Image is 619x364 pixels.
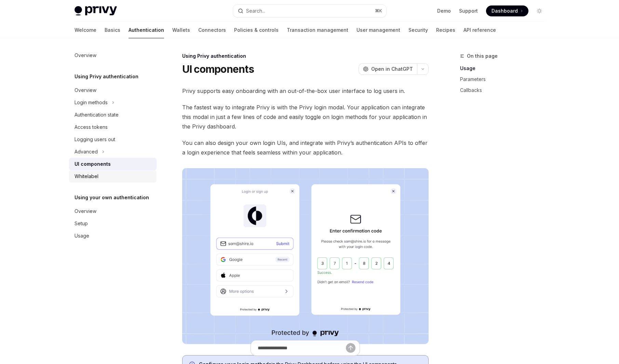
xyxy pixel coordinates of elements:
[375,8,382,14] span: ⌘ K
[182,138,429,157] span: You can also design your own login UIs, and integrate with Privy’s authentication APIs to offer a...
[75,207,96,215] div: Overview
[69,109,157,121] a: Authentication state
[460,63,550,74] a: Usage
[486,5,528,16] a: Dashboard
[105,22,120,38] a: Basics
[172,22,190,38] a: Wallets
[69,230,157,242] a: Usage
[460,74,550,85] a: Parameters
[75,98,108,107] div: Login methods
[69,217,157,230] a: Setup
[75,148,98,156] div: Advanced
[75,6,117,16] img: light logo
[467,52,498,60] span: On this page
[75,232,89,240] div: Usage
[75,72,138,81] h5: Using Privy authentication
[69,158,157,170] a: UI components
[69,133,157,146] a: Logging users out
[75,193,149,202] h5: Using your own authentication
[182,53,429,59] div: Using Privy authentication
[459,8,478,14] a: Support
[460,85,550,96] a: Callbacks
[198,22,226,38] a: Connectors
[492,8,518,14] span: Dashboard
[129,22,164,38] a: Authentication
[371,66,413,72] span: Open in ChatGPT
[233,5,386,17] button: Search...⌘K
[75,111,119,119] div: Authentication state
[463,22,496,38] a: API reference
[75,86,96,94] div: Overview
[534,5,545,16] button: Toggle dark mode
[182,86,429,96] span: Privy supports easy onboarding with an out-of-the-box user interface to log users in.
[346,343,355,353] button: Send message
[182,168,429,344] img: images/Onboard.png
[182,103,429,131] span: The fastest way to integrate Privy is with the Privy login modal. Your application can integrate ...
[234,22,279,38] a: Policies & controls
[408,22,428,38] a: Security
[359,63,417,75] button: Open in ChatGPT
[75,123,108,131] div: Access tokens
[69,170,157,183] a: Whitelabel
[75,172,98,180] div: Whitelabel
[75,135,115,144] div: Logging users out
[437,8,451,14] a: Demo
[436,22,455,38] a: Recipes
[246,7,265,15] div: Search...
[69,84,157,96] a: Overview
[69,205,157,217] a: Overview
[356,22,400,38] a: User management
[75,22,96,38] a: Welcome
[75,51,96,59] div: Overview
[69,49,157,62] a: Overview
[182,63,254,75] h1: UI components
[75,219,88,228] div: Setup
[287,22,348,38] a: Transaction management
[75,160,111,168] div: UI components
[69,121,157,133] a: Access tokens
